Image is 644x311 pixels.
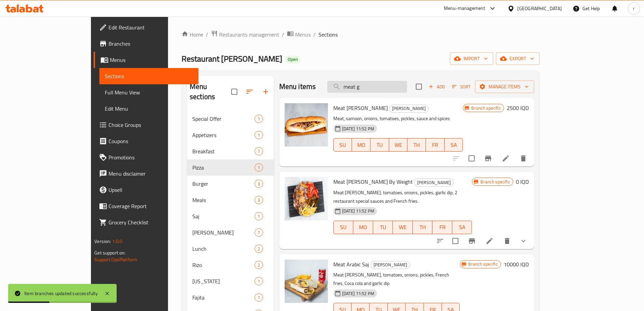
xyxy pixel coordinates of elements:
div: Kentucky [192,277,255,285]
p: Meat, samoon, onions, tomatoes, pickles, sauce and spices [333,114,463,123]
div: Gus [389,105,429,113]
span: Branch specific [469,105,503,111]
span: TU [376,222,390,232]
span: [DATE] 11:52 PM [339,208,377,214]
h2: Menu items [279,82,316,92]
div: Gus [192,228,255,237]
span: 1 [255,294,263,301]
div: items [255,228,263,237]
a: Coverage Report [94,198,198,214]
a: Sections [99,68,198,84]
button: FR [432,221,452,234]
li: / [282,30,284,39]
span: 2 [255,262,263,268]
span: Branch specific [478,179,512,185]
button: SU [333,138,352,152]
h2: Menu sections [190,82,231,102]
span: import [455,54,488,63]
span: [US_STATE] [192,277,255,285]
span: Sort sections [241,84,258,100]
nav: breadcrumb [182,30,540,39]
span: r [633,5,635,12]
h6: 2500 IQD [507,103,529,113]
div: Item branches updated successfully [24,290,98,297]
span: SA [447,140,460,150]
span: 3 [255,197,263,203]
h6: 10000 IQD [504,260,529,269]
div: Special Offer1 [187,111,274,127]
span: Meals [192,196,255,204]
a: Edit Restaurant [94,19,198,36]
a: Support.OpsPlatform [94,255,137,264]
a: Choice Groups [94,117,198,133]
button: delete [515,150,531,166]
div: Gus [371,261,410,269]
div: Fajita1 [187,289,274,306]
div: Saj [192,212,255,220]
span: Menu disclaimer [109,170,193,178]
div: items [255,293,263,302]
span: Coverage Report [109,202,193,210]
li: / [313,30,316,39]
div: items [255,277,263,285]
span: Special Offer [192,115,255,123]
span: FR [429,140,442,150]
span: 1 [255,278,263,285]
span: Upsell [109,186,193,194]
div: items [255,163,263,172]
a: Edit menu item [502,154,510,162]
a: Promotions [94,149,198,165]
div: items [255,180,263,188]
span: Fajita [192,293,255,302]
img: Meat Arabic Saj [285,260,328,303]
div: Lunch [192,245,255,253]
span: Edit Menu [105,105,193,113]
img: Meat Gus Sandwich [285,103,328,147]
span: Coupons [109,137,193,145]
span: Select to update [448,234,462,248]
span: 1.0.0 [112,237,123,246]
div: Saj1 [187,208,274,224]
span: 1 [255,132,263,138]
button: TH [407,138,426,152]
div: Rizo2 [187,257,274,273]
a: Menus [287,30,311,39]
div: items [255,115,263,123]
a: Full Menu View [99,84,198,101]
span: Promotions [109,153,193,161]
span: WE [392,140,405,150]
span: WE [396,222,410,232]
button: export [496,52,540,65]
span: [DATE] 11:52 PM [339,290,377,297]
span: Meat [PERSON_NAME] [333,103,388,113]
a: Upsell [94,182,198,198]
a: Edit Menu [99,101,198,117]
span: Restaurant [PERSON_NAME] [182,51,282,66]
p: Meat [PERSON_NAME], tomatoes, onions, pickles, garlic dip, 2 restaurant special sauces and French... [333,188,472,205]
span: Branches [109,40,193,48]
button: Branch-specific-item [480,150,496,166]
span: MO [355,140,368,150]
svg: Show Choices [519,237,527,245]
div: Gus [414,178,454,186]
span: TH [410,140,423,150]
span: 1 [255,116,263,122]
button: Branch-specific-item [464,233,480,249]
div: Meals3 [187,192,274,208]
span: 7 [255,148,263,155]
button: SA [445,138,463,152]
span: 2 [255,246,263,252]
span: Full Menu View [105,88,193,96]
span: Sort items [448,82,475,92]
div: Burger3 [187,176,274,192]
span: [PERSON_NAME] [192,228,255,237]
span: Get support on: [94,248,125,257]
div: [US_STATE]1 [187,273,274,289]
span: Meat Arabic Saj [333,259,369,269]
button: import [450,52,493,65]
button: SA [452,221,472,234]
span: TH [415,222,430,232]
button: TH [413,221,433,234]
